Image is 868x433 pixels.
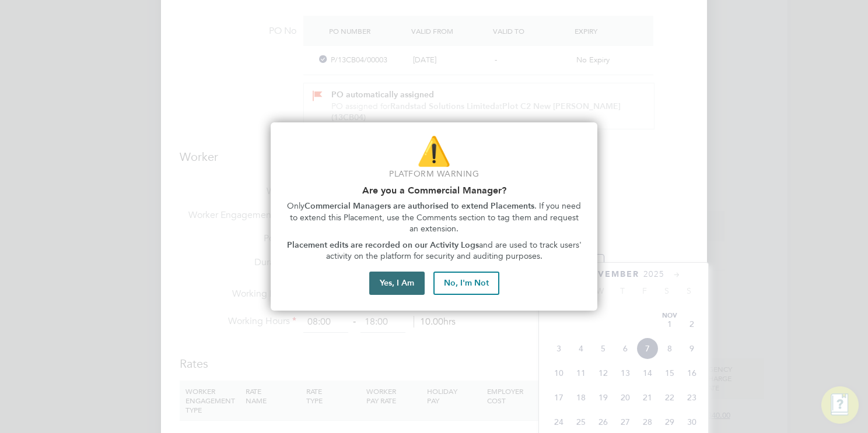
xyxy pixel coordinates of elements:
p: Platform Warning [285,168,583,180]
strong: Commercial Managers are authorised to extend Placements [304,201,534,211]
button: No, I'm Not [433,272,499,295]
span: and are used to track users' activity on the platform for security and auditing purposes. [326,240,584,262]
span: . If you need to extend this Placement, use the Comments section to tag them and request an exten... [290,201,584,234]
button: Yes, I Am [369,272,425,295]
span: Only [287,201,304,211]
strong: Placement edits are recorded on our Activity Logs [287,240,479,250]
h2: Are you a Commercial Manager? [285,185,583,196]
p: ⚠️ [285,132,583,171]
div: Are you part of the Commercial Team? [271,122,597,311]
